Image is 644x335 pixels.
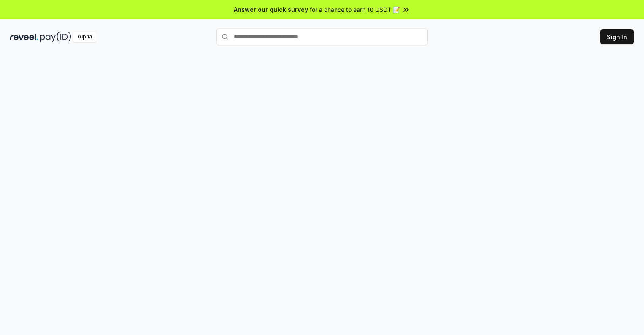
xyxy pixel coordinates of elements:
[10,32,38,42] img: reveel_dark
[73,32,97,42] div: Alpha
[40,32,71,42] img: pay_id
[310,5,400,14] span: for a chance to earn 10 USDT 📝
[600,29,634,44] button: Sign In
[234,5,308,14] span: Answer our quick survey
